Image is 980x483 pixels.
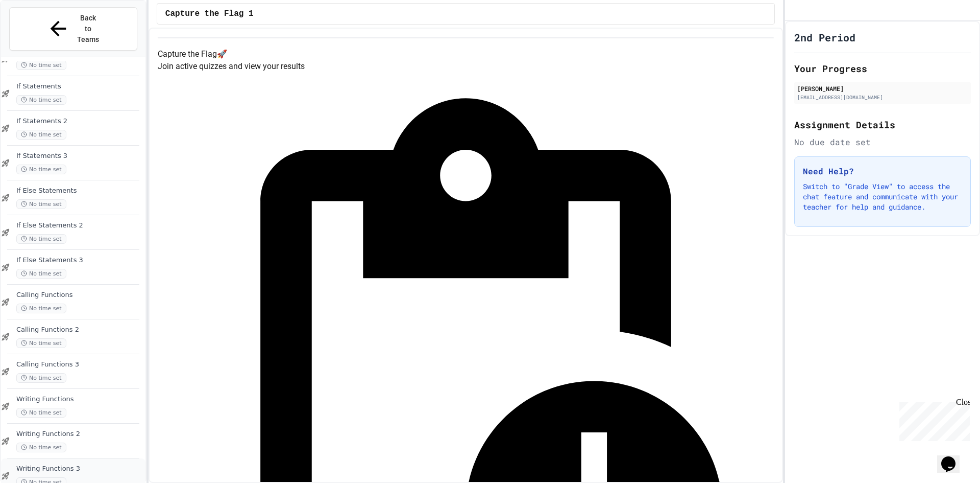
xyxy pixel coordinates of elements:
div: No due date set [794,136,971,148]
span: Writing Functions [16,395,143,404]
span: If Else Statements 3 [16,256,143,265]
span: No time set [16,408,66,418]
span: No time set [16,60,66,70]
div: Chat with us now!Close [4,4,70,65]
iframe: chat widget [937,442,970,473]
span: If Else Statements [16,187,143,195]
div: [EMAIL_ADDRESS][DOMAIN_NAME] [797,94,968,101]
div: [PERSON_NAME] [797,84,968,93]
h3: Need Help? [803,165,962,177]
span: Back to Teams [76,13,100,45]
iframe: chat widget [895,398,970,441]
h1: 2nd Period [794,30,855,44]
span: If Statements 3 [16,152,143,160]
span: No time set [16,130,66,140]
h4: Capture the Flag 🚀 [158,48,774,60]
span: Capture the Flag 1 [165,8,254,20]
span: No time set [16,199,66,209]
span: No time set [16,373,66,383]
span: No time set [16,269,66,279]
span: If Else Statements 2 [16,221,143,230]
span: If Statements 2 [16,117,143,126]
p: Join active quizzes and view your results [158,60,774,73]
h2: Assignment Details [794,118,971,132]
span: No time set [16,95,66,105]
span: No time set [16,338,66,348]
span: No time set [16,443,66,452]
span: Calling Functions 2 [16,326,143,334]
span: No time set [16,304,66,313]
span: Calling Functions [16,291,143,300]
h2: Your Progress [794,61,971,76]
span: Calling Functions 3 [16,360,143,369]
span: If Statements [16,82,143,91]
span: Writing Functions 2 [16,430,143,439]
span: No time set [16,165,66,174]
span: Writing Functions 3 [16,465,143,473]
button: Back to Teams [9,7,137,51]
p: Switch to "Grade View" to access the chat feature and communicate with your teacher for help and ... [803,181,962,212]
span: No time set [16,234,66,244]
